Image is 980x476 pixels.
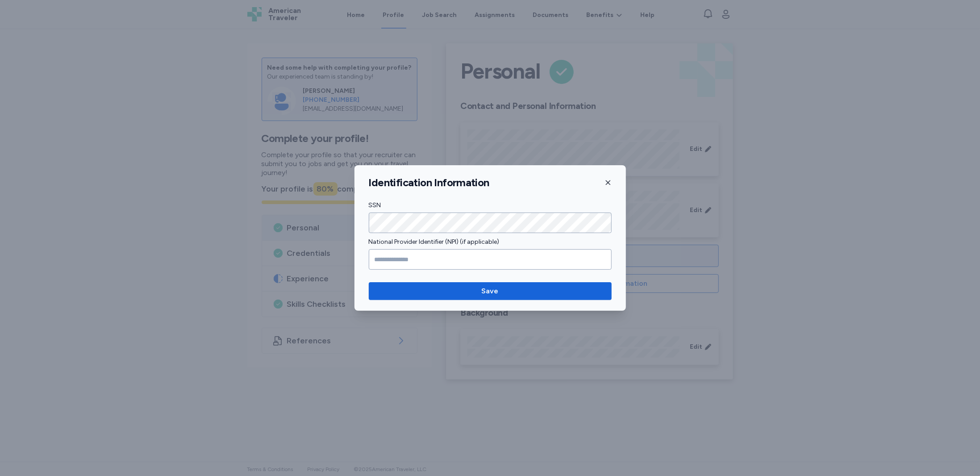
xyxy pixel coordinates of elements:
label: National Provider Identifier (NPI) (if applicable) [369,237,612,247]
h1: Identification Information [369,176,489,189]
input: SSN [369,213,612,233]
label: SSN [369,200,612,211]
input: National Provider Identifier (NPI) (if applicable) [369,249,612,270]
span: Save [482,286,499,296]
button: Save [369,282,612,300]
